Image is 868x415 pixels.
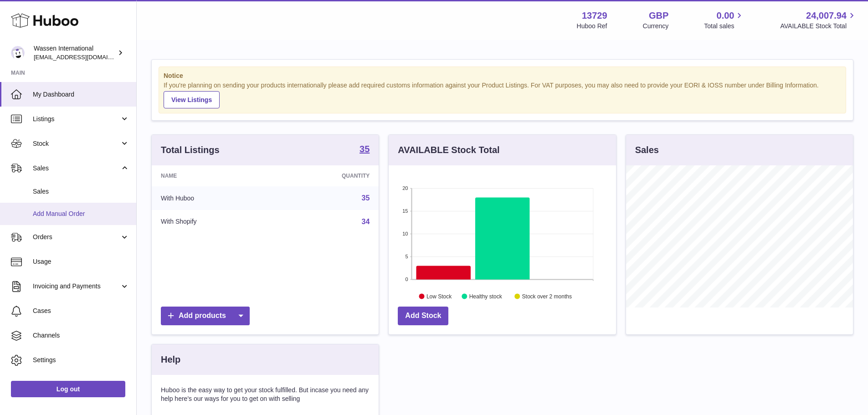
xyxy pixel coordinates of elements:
h3: AVAILABLE Stock Total [398,144,499,156]
a: 24,007.94 AVAILABLE Stock Total [780,10,857,31]
a: View Listings [164,91,220,108]
h3: Help [161,354,180,366]
h3: Sales [635,144,659,156]
strong: Notice [164,72,841,80]
th: Name [152,165,274,186]
strong: GBP [649,10,668,22]
span: Sales [33,187,129,196]
a: 34 [362,218,370,225]
span: 24,007.94 [806,10,847,22]
span: Add Manual Order [33,210,129,218]
a: Add Stock [398,307,448,325]
span: Settings [33,356,129,364]
span: Listings [33,115,120,123]
span: Cases [33,307,129,315]
span: Stock [33,139,120,148]
span: Channels [33,331,129,340]
div: If you're planning on sending your products internationally please add required customs informati... [164,81,841,108]
span: [EMAIL_ADDRESS][DOMAIN_NAME] [34,53,134,61]
text: Healthy stock [469,293,503,299]
p: Huboo is the easy way to get your stock fulfilled. But incase you need any help here's our ways f... [161,386,370,403]
text: 15 [403,208,408,214]
strong: 35 [360,144,370,154]
div: Currency [643,22,669,31]
text: 0 [406,277,408,282]
a: Log out [11,381,125,397]
text: Low Stock [426,293,452,299]
span: 0.00 [717,10,734,22]
text: Stock over 2 months [522,293,572,299]
td: With Shopify [152,210,274,234]
a: 0.00 Total sales [704,10,745,31]
th: Quantity [274,165,379,186]
div: Wassen International [34,44,116,61]
a: 35 [360,144,370,155]
span: Invoicing and Payments [33,282,120,291]
span: My Dashboard [33,90,129,99]
div: Huboo Ref [577,22,607,31]
span: Total sales [704,22,745,31]
span: Sales [33,164,120,173]
a: 35 [362,194,370,202]
strong: 13729 [582,10,607,22]
span: Usage [33,257,129,266]
text: 20 [403,185,408,191]
a: Add products [161,307,250,325]
text: 5 [406,254,408,259]
span: AVAILABLE Stock Total [780,22,857,31]
td: With Huboo [152,186,274,210]
span: Orders [33,233,120,241]
img: internalAdmin-13729@internal.huboo.com [11,46,25,60]
h3: Total Listings [161,144,220,156]
text: 10 [403,231,408,236]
